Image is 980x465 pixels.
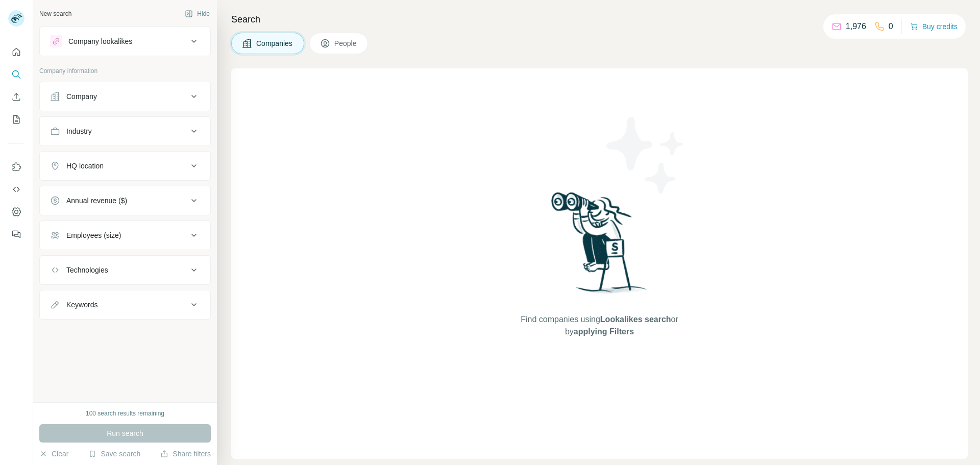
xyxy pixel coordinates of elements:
[66,161,104,171] div: HQ location
[8,43,24,61] button: Quick start
[66,195,127,206] div: Annual revenue ($)
[8,110,24,129] button: My lists
[39,66,211,76] p: Company information
[40,292,210,317] button: Keywords
[40,154,210,178] button: HQ location
[8,225,24,243] button: Feedback
[40,188,210,213] button: Annual revenue ($)
[88,449,140,459] button: Save search
[40,258,210,282] button: Technologies
[518,313,681,338] span: Find companies using or by
[889,20,893,33] p: 0
[39,9,71,18] div: New search
[68,36,132,46] div: Company lookalikes
[66,300,97,310] div: Keywords
[66,230,121,240] div: Employees (size)
[910,19,958,34] button: Buy credits
[178,6,217,21] button: Hide
[334,38,358,48] span: People
[574,327,634,336] span: applying Filters
[8,203,24,221] button: Dashboard
[231,12,968,27] h4: Search
[256,38,293,48] span: Companies
[39,449,68,459] button: Clear
[547,189,653,303] img: Surfe Illustration - Woman searching with binoculars
[8,88,24,106] button: Enrich CSV
[66,265,108,275] div: Technologies
[160,449,211,459] button: Share filters
[8,180,24,199] button: Use Surfe API
[600,315,671,324] span: Lookalikes search
[846,20,866,33] p: 1,976
[40,223,210,248] button: Employees (size)
[40,119,210,143] button: Industry
[66,126,92,136] div: Industry
[600,109,692,201] img: Surfe Illustration - Stars
[8,158,24,176] button: Use Surfe on LinkedIn
[8,65,24,84] button: Search
[86,409,164,418] div: 100 search results remaining
[66,91,97,102] div: Company
[40,84,210,109] button: Company
[40,29,210,54] button: Company lookalikes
